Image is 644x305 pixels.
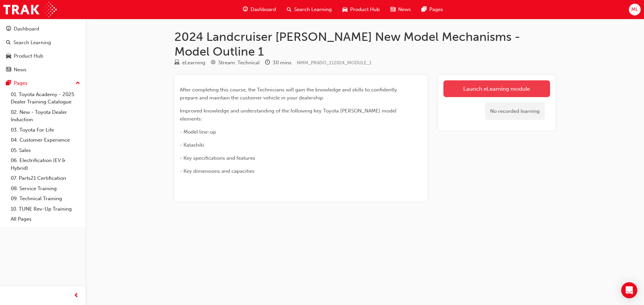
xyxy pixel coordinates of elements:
button: Pages [3,77,83,89]
a: car-iconProduct Hub [337,3,385,16]
span: pages-icon [422,5,427,14]
span: guage-icon [6,26,11,32]
button: ML [629,4,641,15]
a: Search Learning [3,36,83,49]
a: All Pages [8,214,83,224]
span: news-icon [6,67,11,73]
a: Dashboard [3,23,83,35]
span: prev-icon [74,292,79,300]
div: Dashboard [14,25,39,33]
a: 06. Electrification (EV & Hybrid) [8,155,83,173]
div: eLearning [182,59,205,67]
span: target-icon [211,60,216,66]
span: News [398,6,411,13]
div: Pages [14,79,28,87]
a: news-iconNews [385,3,416,16]
span: search-icon [287,5,291,14]
span: pages-icon [6,80,11,86]
span: - Model line-up [180,129,216,135]
div: Type [174,59,205,67]
span: - Key specifications and features [180,155,255,161]
div: Stream: Technical [218,59,260,67]
a: 03. Toyota For Life [8,125,83,135]
a: guage-iconDashboard [237,3,281,16]
span: - Katashiki [180,142,204,148]
a: News [3,64,83,76]
div: Open Intercom Messenger [621,282,637,298]
div: Duration [265,59,291,67]
a: 08. Service Training [8,183,83,194]
span: learningResourceType_ELEARNING-icon [174,60,179,66]
a: 09. Technical Training [8,194,83,204]
a: 04. Customer Experience [8,135,83,145]
span: - Key dimensions and capacities [180,168,255,174]
div: Search Learning [13,39,51,47]
a: Launch eLearning module [443,80,550,97]
a: pages-iconPages [416,3,448,16]
span: ML [631,6,638,13]
div: No recorded learning [485,102,545,120]
a: 01. Toyota Academy - 2025 Dealer Training Catalogue [8,89,83,107]
div: News [14,66,26,74]
span: Search Learning [294,6,332,13]
a: 10. TUNE Rev-Up Training [8,204,83,214]
span: search-icon [6,40,11,46]
img: Trak [3,2,57,17]
span: After completing this course, the Technicians will gain the knowledge and skills to confidently p... [180,87,398,101]
a: search-iconSearch Learning [281,3,337,16]
span: Improved knowledge and understanding of the following key Toyota [PERSON_NAME] model elements: [180,108,398,122]
span: clock-icon [265,60,270,66]
button: DashboardSearch LearningProduct HubNews [3,21,83,77]
span: news-icon [390,5,395,14]
a: 02. New - Toyota Dealer Induction [8,107,83,125]
span: up-icon [75,79,80,88]
span: car-icon [6,53,11,59]
span: Dashboard [251,6,276,13]
a: 07. Parts21 Certification [8,173,83,183]
h1: 2024 Landcruiser [PERSON_NAME] New Model Mechanisms - Model Outline 1 [174,29,555,59]
a: Product Hub [3,50,83,62]
div: Stream [211,59,260,67]
div: Product Hub [14,52,43,60]
span: guage-icon [243,5,248,14]
div: 30 mins [273,59,291,67]
span: Learning resource code [297,60,372,66]
span: Pages [429,6,443,13]
span: Product Hub [350,6,380,13]
span: car-icon [342,5,347,14]
a: 05. Sales [8,145,83,156]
